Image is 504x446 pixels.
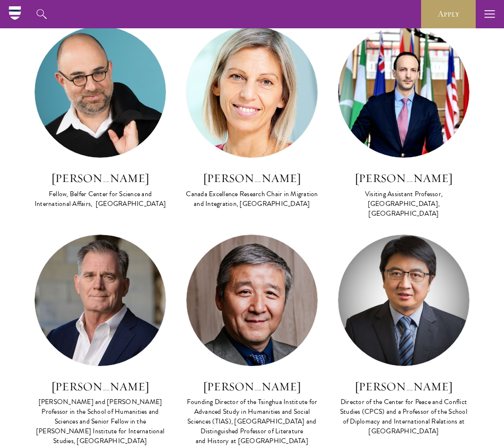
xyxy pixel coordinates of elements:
[338,189,470,219] div: Visiting Assistant Professor, [GEOGRAPHIC_DATA], [GEOGRAPHIC_DATA]
[338,170,470,186] h3: [PERSON_NAME]
[34,170,166,186] h3: [PERSON_NAME]
[34,189,166,209] div: Fellow, Belfer Center for Science and International Affairs, [GEOGRAPHIC_DATA]
[186,397,318,446] div: Founding Director of the Tsinghua Institute for Advanced Study in Humanities and Social Sciences ...
[338,378,470,395] h3: [PERSON_NAME]
[34,397,166,446] div: [PERSON_NAME] and [PERSON_NAME] Professor in the School of Humanities and Sciences and Senior Fel...
[338,234,470,437] a: [PERSON_NAME] Director of the Center for Peace and Conflict Studies (CPCS) and a Professor of the...
[34,26,166,209] a: [PERSON_NAME] Fellow, Belfer Center for Science and International Affairs, [GEOGRAPHIC_DATA]
[34,378,166,395] h3: [PERSON_NAME]
[186,378,318,395] h3: [PERSON_NAME]
[186,26,318,209] a: [PERSON_NAME] Canada Excellence Research Chair in Migration and Integration, [GEOGRAPHIC_DATA]
[338,26,470,219] a: [PERSON_NAME] Visiting Assistant Professor, [GEOGRAPHIC_DATA], [GEOGRAPHIC_DATA]
[338,397,470,436] div: Director of the Center for Peace and Conflict Studies (CPCS) and a Professor of the School of Dip...
[186,189,318,209] div: Canada Excellence Research Chair in Migration and Integration, [GEOGRAPHIC_DATA]
[186,170,318,186] h3: [PERSON_NAME]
